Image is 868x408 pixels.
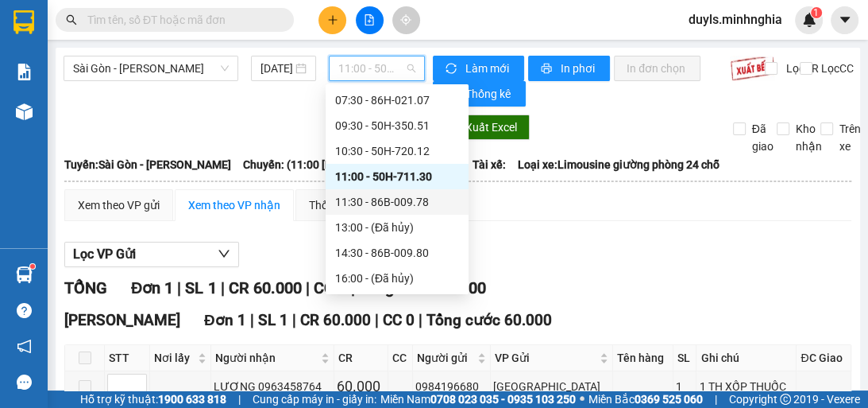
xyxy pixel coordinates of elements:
[465,119,517,136] span: Xuất Excel
[495,349,596,367] span: VP Gửi
[335,244,459,262] div: 14:30 - 86B-009.80
[335,117,459,134] div: 09:30 - 50H-350.51
[335,219,459,236] div: 13:00 - (Đã hủy)
[16,64,33,80] img: solution-icon
[300,311,371,329] span: CR 60.000
[833,120,867,155] span: Trên xe
[797,345,851,371] th: ĐC Giao
[696,345,797,371] th: Ghi chú
[380,391,576,408] span: Miền Nam
[541,63,554,76] span: printer
[635,393,703,406] strong: 0369 525 060
[838,13,852,27] span: caret-down
[250,311,254,329] span: |
[16,103,33,120] img: warehouse-icon
[715,391,717,408] span: |
[789,120,828,155] span: Kho nhận
[17,303,32,318] span: question-circle
[243,156,359,173] span: Chuyến: (11:00 [DATE])
[588,391,703,408] span: Miền Bắc
[356,6,384,34] button: file-add
[473,156,506,173] span: Tài xế:
[613,345,673,371] th: Tên hàng
[16,266,33,283] img: warehouse-icon
[305,278,309,297] span: |
[66,14,77,25] span: search
[676,378,693,395] div: 1
[415,378,488,395] div: 0984196680
[392,6,420,34] button: aim
[337,375,384,398] div: 60.000
[177,278,181,297] span: |
[433,56,524,81] button: syncLàm mới
[218,247,230,260] span: down
[318,6,346,34] button: plus
[746,120,780,155] span: Đã giao
[375,311,379,329] span: |
[228,278,301,297] span: CR 60.000
[80,391,226,408] span: Hỗ trợ kỹ thuật:
[335,91,459,109] div: 07:30 - 86H-021.07
[292,311,296,329] span: |
[260,60,292,77] input: 12/08/2025
[185,278,216,297] span: SL 1
[561,60,597,77] span: In phơi
[87,11,275,29] input: Tìm tên, số ĐT hoặc mã đơn
[528,56,610,81] button: printerIn phơi
[426,311,552,329] span: Tổng cước 60.000
[131,278,173,297] span: Đơn 1
[313,278,346,297] span: CC 0
[699,378,793,395] div: 1 TH XỐP THUỐC
[220,278,224,297] span: |
[258,311,288,329] span: SL 1
[383,311,415,329] span: CC 0
[327,14,338,25] span: plus
[815,60,856,77] span: Lọc CC
[204,311,246,329] span: Đơn 1
[64,311,180,329] span: [PERSON_NAME]
[813,7,819,18] span: 1
[435,115,530,140] button: downloadXuất Excel
[30,264,35,269] sup: 1
[417,349,474,367] span: Người gửi
[446,63,459,76] span: sync
[215,349,318,367] span: Người nhận
[730,56,775,81] img: 9k=
[309,196,354,214] div: Thống kê
[580,396,584,402] span: ⚪️
[673,345,696,371] th: SL
[518,156,719,173] span: Loại xe: Limousine giường phòng 24 chỗ
[335,270,459,287] div: 16:00 - (Đã hủy)
[334,345,388,371] th: CR
[14,10,34,34] img: logo-vxr
[64,278,107,297] span: TỔNG
[188,196,280,214] div: Xem theo VP nhận
[364,14,375,25] span: file-add
[465,85,513,103] span: Thống kê
[105,345,150,371] th: STT
[154,349,195,367] span: Nơi lấy
[73,56,229,80] span: Sài Gòn - Phan Rí
[78,196,160,214] div: Xem theo VP gửi
[419,311,422,329] span: |
[335,142,459,160] div: 10:30 - 50H-720.12
[64,242,239,267] button: Lọc VP Gửi
[802,13,816,27] img: icon-new-feature
[214,378,331,395] div: LƯỢNG 0963458764
[491,371,613,402] td: Sài Gòn
[335,168,459,185] div: 11:00 - 50H-711.30
[17,375,32,390] span: message
[253,391,376,408] span: Cung cấp máy in - giấy in:
[811,7,822,18] sup: 1
[335,193,459,211] div: 11:30 - 86B-009.78
[17,339,32,354] span: notification
[73,244,136,264] span: Lọc VP Gửi
[493,378,610,395] div: [GEOGRAPHIC_DATA]
[831,6,858,34] button: caret-down
[338,56,415,80] span: 11:00 - 50H-711.30
[430,393,576,406] strong: 0708 023 035 - 0935 103 250
[238,391,241,408] span: |
[388,345,413,371] th: CC
[64,158,231,171] b: Tuyến: Sài Gòn - [PERSON_NAME]
[780,60,821,77] span: Lọc CR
